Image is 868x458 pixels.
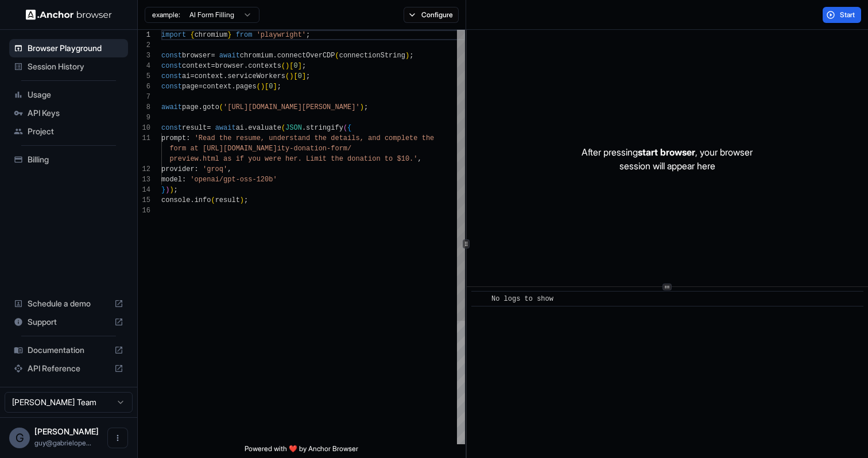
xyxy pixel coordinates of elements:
[477,293,483,305] span: ​
[161,165,195,173] span: provider
[195,165,199,173] span: :
[277,145,352,153] span: ity-donation-form/
[211,62,215,70] span: =
[9,341,128,359] div: Documentation
[28,154,123,165] span: Billing
[207,124,211,132] span: =
[138,164,150,174] div: 12
[289,62,293,70] span: [
[161,103,182,111] span: await
[306,72,310,80] span: ;
[245,444,358,458] span: Powered with ❤️ by Anchor Browser
[285,62,289,70] span: )
[244,62,248,70] span: .
[277,52,335,60] span: connectOverCDP
[182,72,190,80] span: ai
[138,51,150,61] div: 3
[219,103,223,111] span: (
[107,428,128,448] button: Open menu
[298,62,302,70] span: ]
[182,62,211,70] span: context
[182,83,199,91] span: page
[203,165,227,173] span: 'groq'
[190,72,194,80] span: =
[215,124,236,132] span: await
[269,83,273,91] span: 0
[285,124,302,132] span: JSON
[190,31,194,39] span: {
[302,62,306,70] span: ;
[161,52,182,60] span: const
[161,186,165,194] span: }
[182,103,199,111] span: page
[215,62,244,70] span: browser
[26,9,112,20] img: Anchor Logo
[227,72,285,80] span: serviceWorkers
[347,124,351,132] span: {
[138,185,150,195] div: 14
[161,62,182,70] span: const
[417,155,421,163] span: ,
[409,52,413,60] span: ;
[138,123,150,133] div: 10
[281,124,285,132] span: (
[840,10,856,20] span: Start
[248,124,281,132] span: evaluate
[227,31,231,39] span: }
[306,31,310,39] span: ;
[219,52,240,60] span: await
[161,176,182,184] span: model
[223,72,227,80] span: .
[195,31,228,39] span: chromium
[376,155,417,163] span: n to $10.'
[138,174,150,185] div: 13
[298,72,302,80] span: 0
[240,196,244,204] span: )
[161,72,182,80] span: const
[138,40,150,51] div: 2
[293,62,297,70] span: 0
[9,359,128,378] div: API Reference
[257,83,261,91] span: (
[227,165,231,173] span: ,
[138,81,150,92] div: 6
[236,124,244,132] span: ai
[335,52,339,60] span: (
[161,134,186,142] span: prompt
[281,62,285,70] span: (
[360,103,364,111] span: )
[152,10,180,20] span: example:
[161,124,182,132] span: const
[364,103,368,111] span: ;
[195,72,223,80] span: context
[138,195,150,205] div: 15
[285,72,289,80] span: (
[28,363,110,374] span: API Reference
[236,83,257,91] span: pages
[182,176,186,184] span: :
[28,107,123,119] span: API Keys
[138,205,150,216] div: 16
[28,344,110,356] span: Documentation
[182,124,207,132] span: result
[211,52,215,60] span: =
[169,186,173,194] span: )
[138,112,150,123] div: 9
[169,155,376,163] span: preview.html as if you were her. Limit the donatio
[273,83,277,91] span: ]
[9,294,128,313] div: Schedule a demo
[9,39,128,57] div: Browser Playground
[186,134,190,142] span: :
[28,61,123,72] span: Session History
[199,103,203,111] span: .
[28,126,123,137] span: Project
[240,52,273,60] span: chromium
[195,196,211,204] span: info
[28,42,123,54] span: Browser Playground
[28,89,123,100] span: Usage
[9,122,128,141] div: Project
[215,196,240,204] span: result
[244,196,248,204] span: ;
[138,92,150,102] div: 7
[203,103,219,111] span: goto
